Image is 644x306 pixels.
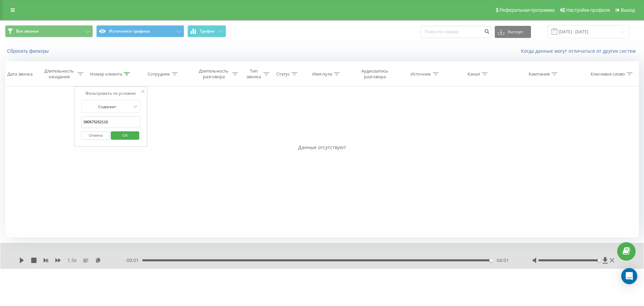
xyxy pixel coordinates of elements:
[125,257,142,264] span: - 00:01
[598,259,600,262] div: Accessibility label
[7,71,33,77] div: Дата звонка
[187,25,226,37] button: График
[82,131,110,140] button: Отмена
[355,68,394,80] div: Аудиозапись разговора
[96,25,184,37] button: Источники трафика
[529,71,550,77] div: Кампания
[82,116,141,128] input: Введите значение
[566,7,610,13] span: Настройки профиля
[621,7,635,13] span: Выход
[111,131,139,140] button: OK
[420,26,491,38] input: Поиск по номеру
[148,71,170,77] div: Сотрудник
[495,26,531,38] button: Экспорт
[468,71,480,77] div: Канал
[90,71,122,77] div: Номер клиента
[82,90,141,97] div: Фильтровать по условию
[246,68,262,80] div: Тип звонка
[67,257,76,264] span: 1.5 x
[312,71,332,77] div: Имя пула
[489,259,492,262] div: Accessibility label
[200,29,215,34] span: График
[5,25,93,37] button: Все звонки
[499,7,554,13] span: Реферальная программа
[276,71,290,77] div: Статус
[43,68,76,80] div: Длительность ожидания
[621,268,637,284] div: Open Intercom Messenger
[197,68,230,80] div: Длительность разговора
[5,48,52,54] button: Сбросить фильтры
[16,29,39,34] span: Все звонки
[5,144,639,151] div: Данные отсутствуют
[497,257,509,264] span: 04:01
[521,48,639,54] a: Когда данные могут отличаться от других систем
[591,71,625,77] div: Ключевое слово
[116,130,135,140] span: OK
[411,71,431,77] div: Источник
